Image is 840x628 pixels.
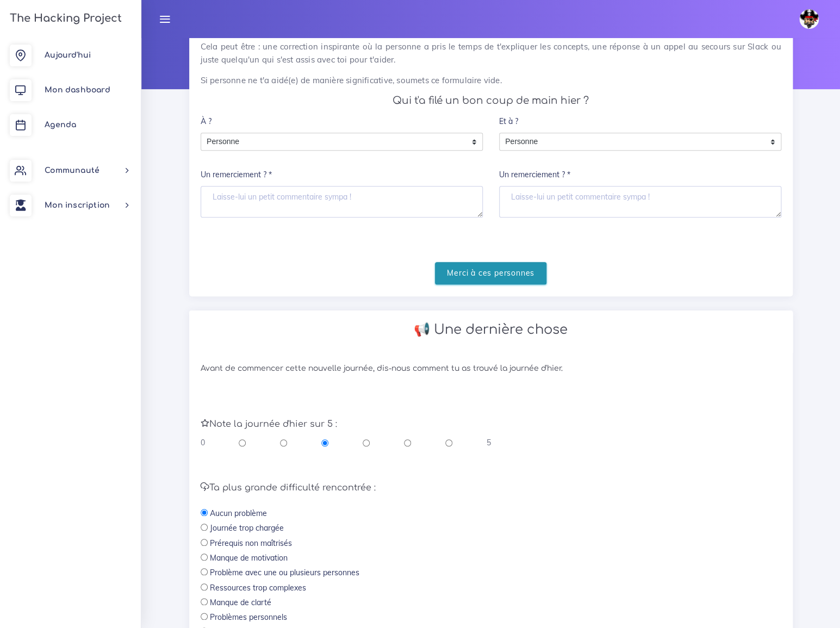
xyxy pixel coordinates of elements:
[201,74,781,87] p: Si personne ne t'a aidé(e) de manière significative, soumets ce formulaire vide.
[7,13,122,24] h3: The Hacking Project
[210,597,271,608] label: Manque de clarté
[500,133,764,151] span: Personne
[210,508,267,519] label: Aucun problème
[201,364,781,374] h6: Avant de commencer cette nouvelle journée, dis-nous comment tu as trouvé la journée d'hier.
[45,86,110,94] span: Mon dashboard
[201,164,272,186] label: Un remerciement ? *
[201,40,781,66] p: Cela peut être : une correction inspirante où la personne a pris le temps de t'expliquer les conc...
[201,110,211,133] label: À ?
[201,419,781,430] h5: Note la journée d'hier sur 5 :
[45,201,110,209] span: Mon inscription
[210,582,306,593] label: Ressources trop complexes
[799,9,819,29] img: avatar
[201,95,781,107] h4: Qui t'a filé un bon coup de main hier ?
[210,552,288,563] label: Manque de motivation
[210,538,292,549] label: Prérequis non maîtrisés
[201,437,491,448] div: 0 5
[45,121,76,129] span: Agenda
[210,523,284,533] label: Journée trop chargée
[201,322,781,338] h2: 📢 Une dernière chose
[210,567,359,578] label: Problème avec une ou plusieurs personnes
[499,110,518,133] label: Et à ?
[201,133,466,151] span: Personne
[499,164,570,186] label: Un remerciement ? *
[210,612,287,623] label: Problèmes personnels
[45,166,99,175] span: Communauté
[45,51,91,59] span: Aujourd'hui
[201,483,781,493] h5: Ta plus grande difficulté rencontrée :
[435,262,546,284] input: Merci à ces personnes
